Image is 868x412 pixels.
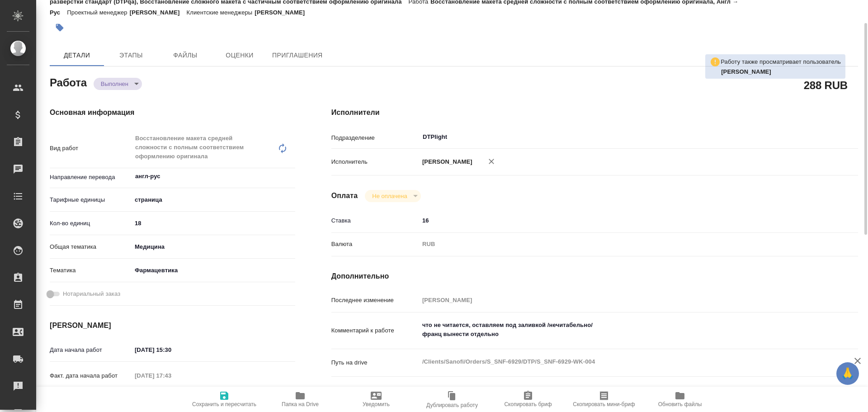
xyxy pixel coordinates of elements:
[50,74,87,90] h2: Работа
[658,401,702,407] span: Обновить файлы
[94,78,142,90] div: Выполнен
[481,152,501,171] button: Удалить исполнителя
[331,133,419,142] p: Подразделение
[132,263,295,278] div: Фармацевтика
[419,157,472,166] p: [PERSON_NAME]
[490,387,566,412] button: Скопировать бриф
[338,387,414,412] button: Уведомить
[132,217,295,230] input: ✎ Введи что-нибудь
[721,68,771,75] b: [PERSON_NAME]
[50,371,132,380] p: Факт. дата начала работ
[331,216,419,225] p: Ставка
[272,50,323,61] span: Приглашения
[331,107,858,118] h4: Исполнители
[331,296,419,305] p: Последнее изменение
[419,214,814,227] input: ✎ Введи что-нибудь
[132,343,211,356] input: ✎ Введи что-нибудь
[50,320,295,331] h4: [PERSON_NAME]
[63,289,120,298] span: Нотариальный заказ
[262,387,338,412] button: Папка на Drive
[50,266,132,275] p: Тематика
[98,80,131,88] button: Выполнен
[164,50,207,61] span: Файлы
[419,294,814,307] input: Пустое поле
[50,173,132,182] p: Направление перевода
[50,144,132,153] p: Вид работ
[255,9,311,16] p: [PERSON_NAME]
[50,346,132,355] p: Дата начала работ
[419,237,814,252] div: RUB
[50,219,132,228] p: Кол-во единиц
[218,50,261,61] span: Оценки
[192,401,256,407] span: Сохранить и пересчитать
[132,192,295,208] div: страница
[566,387,642,412] button: Скопировать мини-бриф
[50,107,295,118] h4: Основная информация
[331,326,419,335] p: Комментарий к работе
[132,239,295,255] div: Медицина
[573,401,635,407] span: Скопировать мини-бриф
[50,195,132,204] p: Тарифные единицы
[331,240,419,249] p: Валюта
[365,190,420,202] div: Выполнен
[331,190,358,201] h4: Оплата
[836,362,859,385] button: 🙏
[809,136,811,138] button: Open
[504,401,552,407] span: Скопировать бриф
[369,192,410,200] button: Не оплачена
[50,18,70,38] button: Добавить тэг
[804,77,848,93] h2: 288 RUB
[130,9,187,16] p: [PERSON_NAME]
[132,369,211,382] input: Пустое поле
[55,50,99,61] span: Детали
[414,387,490,412] button: Дублировать работу
[50,242,132,251] p: Общая тематика
[419,317,814,342] textarea: что не читается, оставляем под заливкой /нечитабельно/ франц вынести отдельно
[282,401,319,407] span: Папка на Drive
[186,387,262,412] button: Сохранить и пересчитать
[331,358,419,367] p: Путь на drive
[426,402,478,408] span: Дублировать работу
[363,401,390,407] span: Уведомить
[331,271,858,282] h4: Дополнительно
[187,9,255,16] p: Клиентские менеджеры
[67,9,129,16] p: Проектный менеджер
[419,354,814,369] textarea: /Clients/Sanofi/Orders/S_SNF-6929/DTP/S_SNF-6929-WK-004
[290,175,292,177] button: Open
[840,364,855,383] span: 🙏
[109,50,153,61] span: Этапы
[721,67,841,76] p: Оксютович Ирина
[642,387,718,412] button: Обновить файлы
[331,157,419,166] p: Исполнитель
